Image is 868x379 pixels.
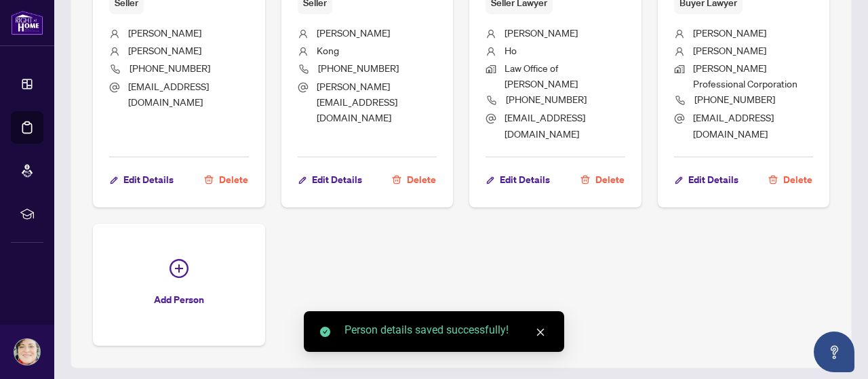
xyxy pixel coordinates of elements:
[298,168,363,191] button: Edit Details
[693,111,774,139] span: [EMAIL_ADDRESS][DOMAIN_NAME]
[130,62,210,74] span: [PHONE_NUMBER]
[407,169,436,191] span: Delete
[486,168,551,191] button: Edit Details
[128,80,209,108] span: [EMAIL_ADDRESS][DOMAIN_NAME]
[505,44,517,56] span: Ho
[317,44,339,56] span: Kong
[500,169,550,191] span: Edit Details
[109,168,174,191] button: Edit Details
[694,93,775,105] span: [PHONE_NUMBER]
[814,332,854,372] button: Open asap
[580,168,625,191] button: Delete
[93,224,265,346] button: Add Person
[768,168,813,191] button: Delete
[506,93,587,105] span: [PHONE_NUMBER]
[533,325,548,340] a: Close
[536,327,545,337] span: close
[344,322,548,338] div: Person details saved successfully!
[312,169,362,191] span: Edit Details
[391,168,437,191] button: Delete
[317,26,390,39] span: [PERSON_NAME]
[203,168,249,191] button: Delete
[11,10,43,35] img: logo
[170,259,189,278] span: plus-circle
[14,339,40,365] img: Profile Icon
[320,327,330,337] span: check-circle
[688,169,738,191] span: Edit Details
[595,169,625,191] span: Delete
[505,111,585,139] span: [EMAIL_ADDRESS][DOMAIN_NAME]
[128,44,201,56] span: [PERSON_NAME]
[505,62,578,89] span: Law Office of [PERSON_NAME]
[693,62,797,89] span: [PERSON_NAME] Professional Corporation
[693,44,766,56] span: [PERSON_NAME]
[693,26,766,39] span: [PERSON_NAME]
[505,26,578,39] span: [PERSON_NAME]
[674,168,739,191] button: Edit Details
[318,62,399,74] span: [PHONE_NUMBER]
[783,169,812,191] span: Delete
[128,26,201,39] span: [PERSON_NAME]
[317,80,397,124] span: [PERSON_NAME][EMAIL_ADDRESS][DOMAIN_NAME]
[154,289,204,311] span: Add Person
[123,169,174,191] span: Edit Details
[219,169,248,191] span: Delete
